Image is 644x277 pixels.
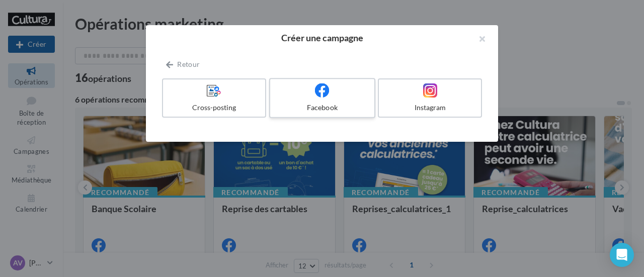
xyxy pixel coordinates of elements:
div: Cross-posting [167,103,261,113]
button: Retour [162,58,204,70]
div: Instagram [383,103,477,113]
div: Open Intercom Messenger [610,243,634,267]
h2: Créer une campagne [162,33,482,42]
div: Facebook [274,103,370,113]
